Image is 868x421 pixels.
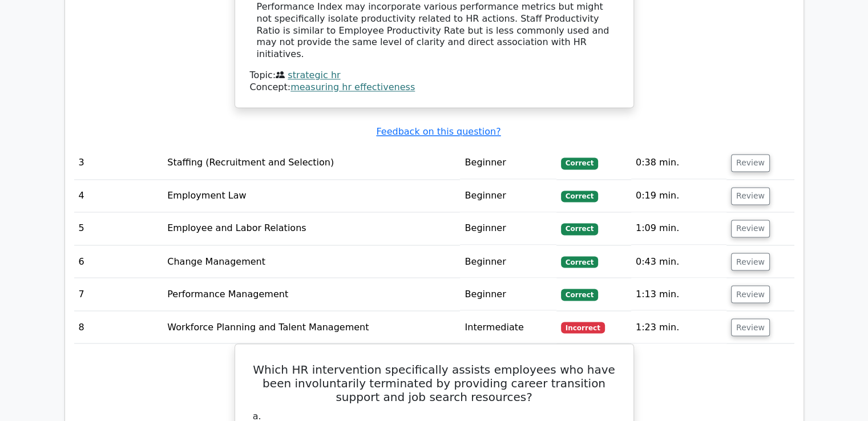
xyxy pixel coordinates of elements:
[74,245,163,278] td: 6
[163,147,460,179] td: Staffing (Recruitment and Selection)
[631,212,726,245] td: 1:09 min.
[74,311,163,343] td: 8
[460,278,556,310] td: Beginner
[731,154,770,172] button: Review
[631,180,726,212] td: 0:19 min.
[561,256,598,268] span: Correct
[460,212,556,245] td: Beginner
[250,70,619,82] div: Topic:
[631,278,726,310] td: 1:13 min.
[163,278,460,310] td: Performance Management
[74,212,163,245] td: 5
[163,180,460,212] td: Employment Law
[561,223,598,234] span: Correct
[460,147,556,179] td: Beginner
[460,180,556,212] td: Beginner
[631,245,726,278] td: 0:43 min.
[561,289,598,300] span: Correct
[631,147,726,179] td: 0:38 min.
[731,253,770,270] button: Review
[561,322,605,333] span: Incorrect
[163,245,460,278] td: Change Management
[249,362,620,403] h5: Which HR intervention specifically assists employees who have been involuntarily terminated by pr...
[163,212,460,245] td: Employee and Labor Relations
[731,220,770,237] button: Review
[731,187,770,205] button: Review
[731,318,770,336] button: Review
[290,82,415,92] a: measuring hr effectiveness
[460,245,556,278] td: Beginner
[250,82,619,94] div: Concept:
[74,147,163,179] td: 3
[376,126,500,137] a: Feedback on this question?
[253,410,261,421] span: a.
[163,311,460,343] td: Workforce Planning and Talent Management
[561,191,598,202] span: Correct
[731,285,770,303] button: Review
[74,278,163,310] td: 7
[561,157,598,169] span: Correct
[460,311,556,343] td: Intermediate
[631,311,726,343] td: 1:23 min.
[74,180,163,212] td: 4
[288,70,340,80] a: strategic hr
